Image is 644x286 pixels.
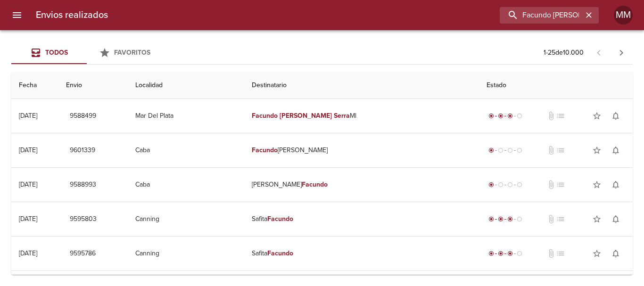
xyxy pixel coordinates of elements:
[587,244,606,263] button: Agregar a favoritos
[244,168,479,202] td: [PERSON_NAME]
[592,214,602,224] span: star_border
[488,251,494,256] span: radio_button_checked
[517,147,522,153] span: radio_button_unchecked
[517,113,522,119] span: radio_button_unchecked
[556,214,565,224] span: No tiene pedido asociado
[479,72,633,99] th: Estado
[6,4,28,26] button: menu
[488,182,494,188] span: radio_button_checked
[66,245,99,262] button: 9595786
[244,202,479,236] td: Safita
[500,7,583,24] input: buscar
[546,214,556,224] span: No tiene documentos adjuntos
[11,41,162,64] div: Tabs Envios
[606,175,625,194] button: Activar notificaciones
[587,106,606,125] button: Agregar a favoritos
[19,146,37,154] div: [DATE]
[498,216,504,222] span: radio_button_checked
[556,180,565,189] span: No tiene pedido asociado
[128,133,244,167] td: Caba
[70,145,95,156] span: 9601339
[267,215,293,223] em: Facundo
[66,176,100,194] button: 9588993
[546,180,556,189] span: No tiene documentos adjuntos
[114,49,150,57] span: Favoritos
[592,249,602,258] span: star_border
[70,179,96,191] span: 9588993
[546,146,556,155] span: No tiene documentos adjuntos
[546,111,556,121] span: No tiene documentos adjuntos
[487,214,524,224] div: En viaje
[614,6,633,25] div: MM
[606,141,625,160] button: Activar notificaciones
[267,249,293,257] em: Facundo
[507,147,513,153] span: radio_button_unchecked
[498,147,504,153] span: radio_button_unchecked
[517,216,522,222] span: radio_button_unchecked
[487,111,524,121] div: En viaje
[19,249,37,257] div: [DATE]
[611,180,620,189] span: notifications_none
[610,41,633,64] span: Pagina siguiente
[606,106,625,125] button: Activar notificaciones
[611,146,620,155] span: notifications_none
[606,210,625,229] button: Activar notificaciones
[556,146,565,155] span: No tiene pedido asociado
[128,99,244,133] td: Mar Del Plata
[45,49,68,57] span: Todos
[19,112,37,120] div: [DATE]
[488,113,494,119] span: radio_button_checked
[128,168,244,202] td: Caba
[36,8,108,23] h6: Envios realizados
[66,142,99,159] button: 9601339
[244,237,479,270] td: Safita
[587,210,606,229] button: Agregar a favoritos
[487,146,524,155] div: Generado
[252,146,278,154] em: Facundo
[244,133,479,167] td: [PERSON_NAME]
[70,213,97,225] span: 9595803
[507,182,513,188] span: radio_button_unchecked
[592,146,602,155] span: star_border
[611,111,620,121] span: notifications_none
[70,110,96,122] span: 9588499
[606,244,625,263] button: Activar notificaciones
[507,113,513,119] span: radio_button_checked
[507,216,513,222] span: radio_button_checked
[487,249,524,258] div: En viaje
[498,182,504,188] span: radio_button_unchecked
[128,237,244,270] td: Canning
[244,72,479,99] th: Destinatario
[498,113,504,119] span: radio_button_checked
[66,211,100,228] button: 9595803
[556,111,565,121] span: No tiene pedido asociado
[517,182,522,188] span: radio_button_unchecked
[488,147,494,153] span: radio_button_checked
[58,72,128,99] th: Envio
[498,251,504,256] span: radio_button_checked
[334,112,350,120] em: Serra
[517,251,522,256] span: radio_button_unchecked
[280,112,332,120] em: [PERSON_NAME]
[128,72,244,99] th: Localidad
[587,175,606,194] button: Agregar a favoritos
[556,249,565,258] span: No tiene pedido asociado
[19,180,37,188] div: [DATE]
[614,6,633,25] div: Abrir información de usuario
[587,48,610,57] span: Pagina anterior
[244,99,479,133] td: Ml
[252,112,278,120] em: Facundo
[66,107,100,125] button: 9588499
[592,180,602,189] span: star_border
[544,48,584,57] p: 1 - 25 de 10.000
[70,248,96,260] span: 9595786
[302,180,328,188] em: Facundo
[611,214,620,224] span: notifications_none
[128,202,244,236] td: Canning
[488,216,494,222] span: radio_button_checked
[507,251,513,256] span: radio_button_checked
[592,111,602,121] span: star_border
[546,249,556,258] span: No tiene documentos adjuntos
[487,180,524,189] div: Generado
[587,141,606,160] button: Agregar a favoritos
